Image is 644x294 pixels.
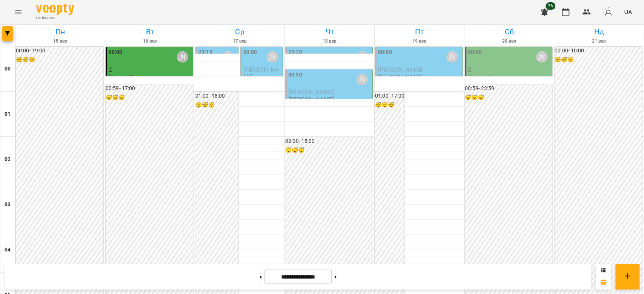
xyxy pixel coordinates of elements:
h6: 00:59 - 17:00 [106,84,193,93]
h6: 😴😴😴 [16,56,103,64]
h6: Пт [376,26,463,38]
h6: 01:00 - 18:00 [195,92,238,100]
h6: Нд [555,26,642,38]
h6: 00:00 - 10:00 [555,47,642,55]
h6: 00:00 - 19:00 [16,47,103,55]
h6: Сб [466,26,553,38]
div: Олійник Валентин [267,51,278,63]
div: Олійник Валентин [446,51,458,63]
h6: 21 вер [555,38,642,45]
h6: 18 вер [286,38,373,45]
span: [PERSON_NAME] [243,66,278,80]
h6: 😴😴😴 [375,101,404,109]
h6: 😴😴😴 [555,56,642,64]
h6: 00 [5,65,11,73]
span: 76 [546,2,555,10]
div: Олійник Валентин [357,51,368,63]
label: 00:00 [468,48,482,57]
p: [PERSON_NAME] [288,96,334,103]
h6: 02:00 - 18:00 [285,137,373,145]
p: Парне_Катериняк [109,73,159,80]
p: 2 [109,66,191,73]
label: 23:30 [288,48,302,57]
p: 2 [468,66,550,73]
span: [PERSON_NAME] [378,66,424,73]
label: 00:30 [288,71,302,79]
h6: 20 вер [466,38,553,45]
h6: 03 [5,201,11,209]
img: avatar_s.png [603,7,613,17]
h6: 17 вер [196,38,283,45]
h6: 15 вер [17,38,104,45]
div: Олійник Валентин [222,51,234,63]
h6: 04 [5,246,11,254]
div: Олійник Валентин [357,74,368,85]
h6: 01:00 - 17:00 [375,92,404,100]
h6: 02 [5,155,11,164]
h6: 01 [5,110,11,118]
p: Парне_Катериняк [468,73,518,80]
span: UA [624,8,632,16]
h6: Пн [17,26,104,38]
label: 00:00 [243,48,257,57]
button: UA [621,5,635,19]
h6: 😴😴😴 [106,93,193,102]
h6: 19 вер [376,38,463,45]
img: Voopty Logo [36,4,74,15]
label: 23:15 [198,48,212,57]
h6: 00:59 - 23:59 [465,84,552,93]
h6: Вт [106,26,194,38]
h6: 16 вер [106,38,194,45]
span: For Business [36,15,74,20]
h6: Ср [196,26,283,38]
h6: 😴😴😴 [465,93,552,102]
div: Олійник Валентин [177,51,188,63]
label: 00:00 [378,48,392,57]
label: 00:00 [109,48,123,57]
span: [PERSON_NAME] [288,89,334,96]
button: Menu [9,3,27,21]
h6: Чт [286,26,373,38]
p: [PERSON_NAME] [378,73,424,80]
h6: 😴😴😴 [195,101,238,109]
div: Олійник Валентин [536,51,547,63]
h6: 😴😴😴 [285,146,373,155]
